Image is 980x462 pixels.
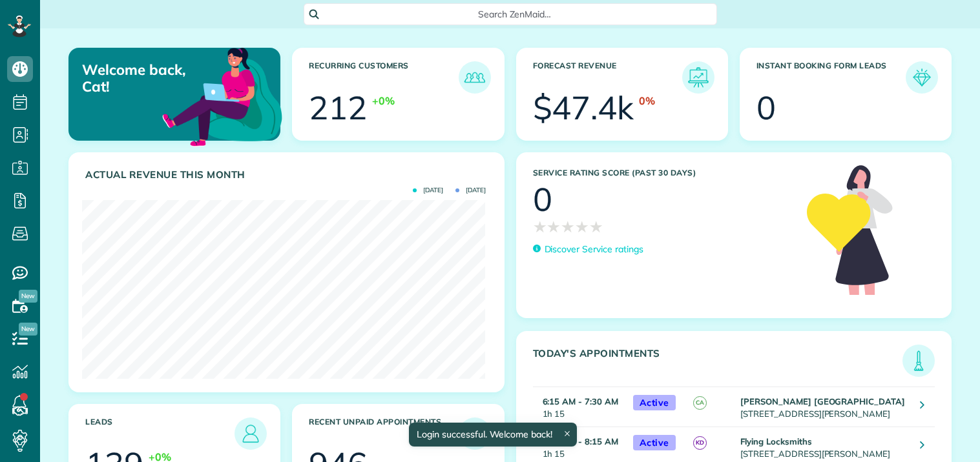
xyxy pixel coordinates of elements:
[693,396,707,410] span: CA
[533,387,627,427] td: 1h 15
[533,61,682,94] h3: Forecast Revenue
[309,92,367,124] div: 212
[543,396,618,407] strong: 6:15 AM - 7:30 AM
[685,65,711,90] img: icon_forecast_revenue-8c13a41c7ed35a8dcfafea3cbb826a0462acb37728057bba2d056411b612bbbe.png
[533,168,795,177] h3: Service Rating score (past 30 days)
[19,323,37,336] span: New
[547,216,561,238] span: ★
[561,216,575,238] span: ★
[533,92,634,124] div: $47.4k
[633,395,676,411] span: Active
[413,187,443,194] span: [DATE]
[909,65,935,90] img: icon_form_leads-04211a6a04a5b2264e4ee56bc0799ec3eb69b7e499cbb523a139df1d13a81ae0.png
[543,436,618,447] strong: 7:00 AM - 8:15 AM
[85,417,235,450] h3: Leads
[737,387,911,427] td: [STREET_ADDRESS][PERSON_NAME]
[575,216,589,238] span: ★
[533,243,643,256] a: Discover Service ratings
[462,421,488,447] img: icon_unpaid_appointments-47b8ce3997adf2238b356f14209ab4cced10bd1f174958f3ca8f1d0dd7fffeee.png
[372,94,395,108] div: +0%
[740,396,905,407] strong: [PERSON_NAME] [GEOGRAPHIC_DATA]
[545,243,643,256] p: Discover Service ratings
[82,61,211,95] p: Welcome back, Cat!
[238,421,264,447] img: icon_leads-1bed01f49abd5b7fead27621c3d59655bb73ed531f8eeb49469d10e621d6b896.png
[589,216,603,238] span: ★
[740,436,811,447] strong: Flying Locksmiths
[19,290,37,303] span: New
[160,33,285,158] img: dashboard_welcome-42a62b7d889689a78055ac9021e634bf52bae3f8056760290aed330b23ab8690.png
[633,435,676,451] span: Active
[533,348,903,377] h3: Today's Appointments
[309,417,458,450] h3: Recent unpaid appointments
[533,183,552,216] div: 0
[85,169,491,181] h3: Actual Revenue this month
[639,94,655,108] div: 0%
[462,65,488,90] img: icon_recurring_customers-cf858462ba22bcd05b5a5880d41d6543d210077de5bb9ebc9590e49fd87d84ed.png
[533,216,547,238] span: ★
[455,187,486,194] span: [DATE]
[693,436,707,450] span: KD
[409,423,577,447] div: Login successful. Welcome back!
[906,348,932,374] img: icon_todays_appointments-901f7ab196bb0bea1936b74009e4eb5ffbc2d2711fa7634e0d609ed5ef32b18b.png
[309,61,458,94] h3: Recurring Customers
[756,61,906,94] h3: Instant Booking Form Leads
[756,92,776,124] div: 0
